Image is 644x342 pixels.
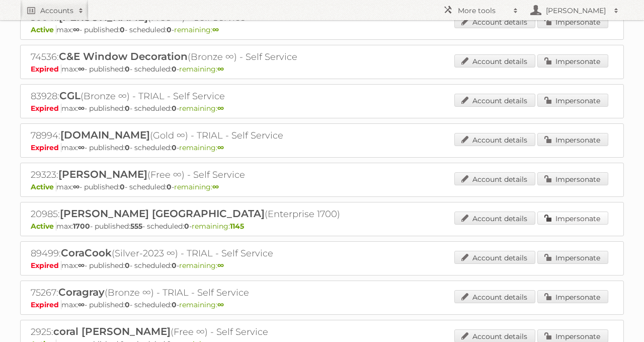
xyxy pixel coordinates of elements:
[60,129,150,141] span: [DOMAIN_NAME]
[31,261,613,270] p: max: - published: - scheduled: -
[31,300,613,309] p: max: - published: - scheduled: -
[167,25,172,34] strong: 0
[31,325,383,338] h2: 2925: (Free ∞) - Self Service
[60,208,265,220] span: [PERSON_NAME] [GEOGRAPHIC_DATA]
[73,222,90,231] strong: 1700
[454,15,535,28] a: Account details
[125,104,130,113] strong: 0
[130,222,142,231] strong: 555
[217,64,224,74] strong: ∞
[31,143,61,152] span: Expired
[31,182,613,191] p: max: - published: - scheduled: -
[217,261,224,270] strong: ∞
[179,104,224,113] span: remaining:
[73,25,79,34] strong: ∞
[192,222,244,231] span: remaining:
[179,261,224,270] span: remaining:
[58,286,105,298] span: Coragray
[61,247,112,259] span: CoraCook
[31,25,56,34] span: Active
[454,251,535,264] a: Account details
[172,300,177,309] strong: 0
[59,90,80,102] span: CGL
[184,222,189,231] strong: 0
[167,182,172,191] strong: 0
[78,104,85,113] strong: ∞
[31,104,613,113] p: max: - published: - scheduled: -
[537,15,608,28] a: Impersonate
[172,261,177,270] strong: 0
[543,6,609,16] h2: [PERSON_NAME]
[40,6,73,16] h2: Accounts
[31,247,383,260] h2: 89499: (Silver-2023 ∞) - TRIAL - Self Service
[31,300,61,309] span: Expired
[537,54,608,67] a: Impersonate
[120,25,125,34] strong: 0
[31,104,61,113] span: Expired
[454,94,535,107] a: Account details
[217,300,224,309] strong: ∞
[125,300,130,309] strong: 0
[31,222,56,231] span: Active
[78,300,85,309] strong: ∞
[31,25,613,34] p: max: - published: - scheduled: -
[59,50,188,62] span: C&E Window Decoration
[174,25,219,34] span: remaining:
[174,182,219,191] span: remaining:
[179,143,224,152] span: remaining:
[31,222,613,231] p: max: - published: - scheduled: -
[217,104,224,113] strong: ∞
[31,64,61,74] span: Expired
[172,143,177,152] strong: 0
[125,143,130,152] strong: 0
[73,182,79,191] strong: ∞
[537,133,608,146] a: Impersonate
[31,286,383,299] h2: 75267: (Bronze ∞) - TRIAL - Self Service
[125,261,130,270] strong: 0
[454,54,535,67] a: Account details
[454,172,535,185] a: Account details
[31,261,61,270] span: Expired
[31,64,613,74] p: max: - published: - scheduled: -
[537,94,608,107] a: Impersonate
[78,64,85,74] strong: ∞
[172,104,177,113] strong: 0
[31,168,383,181] h2: 29323: (Free ∞) - Self Service
[212,182,219,191] strong: ∞
[120,182,125,191] strong: 0
[537,172,608,185] a: Impersonate
[125,64,130,74] strong: 0
[58,168,147,180] span: [PERSON_NAME]
[454,212,535,225] a: Account details
[458,6,508,16] h2: More tools
[53,325,171,337] span: coral [PERSON_NAME]
[78,261,85,270] strong: ∞
[179,300,224,309] span: remaining:
[212,25,219,34] strong: ∞
[31,182,56,191] span: Active
[537,251,608,264] a: Impersonate
[230,222,244,231] strong: 1145
[78,143,85,152] strong: ∞
[217,143,224,152] strong: ∞
[537,212,608,225] a: Impersonate
[454,133,535,146] a: Account details
[172,64,177,74] strong: 0
[31,129,383,142] h2: 78994: (Gold ∞) - TRIAL - Self Service
[31,90,383,103] h2: 83928: (Bronze ∞) - TRIAL - Self Service
[31,208,383,221] h2: 20985: (Enterprise 1700)
[537,290,608,303] a: Impersonate
[31,50,383,63] h2: 74536: (Bronze ∞) - Self Service
[179,64,224,74] span: remaining:
[31,143,613,152] p: max: - published: - scheduled: -
[454,290,535,303] a: Account details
